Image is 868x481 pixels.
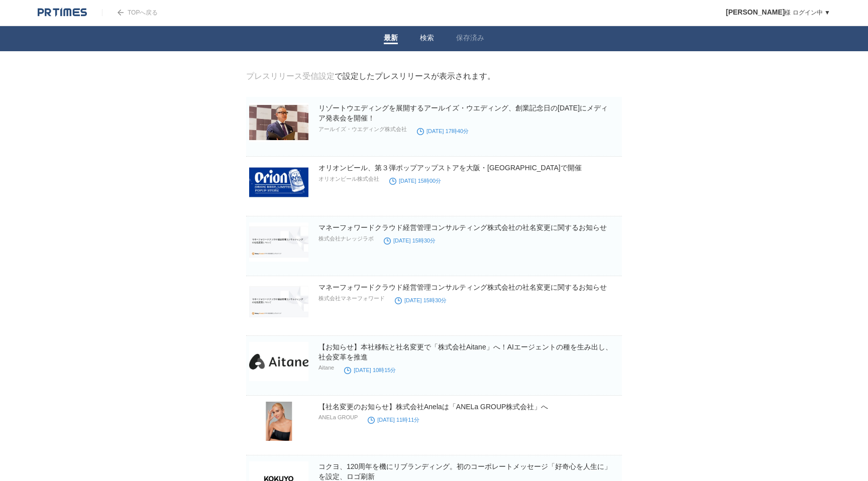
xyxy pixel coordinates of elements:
a: 【社名変更のお知らせ】株式会社Anelaは「ANELa GROUP株式会社」へ [318,403,548,411]
a: 保存済み [456,34,484,44]
time: [DATE] 15時30分 [395,297,447,303]
a: マネーフォワードクラウド経営管理コンサルティング株式会社の社名変更に関するお知らせ [318,223,607,231]
a: オリオンビール、第３弾ポップアップストアを大阪・[GEOGRAPHIC_DATA]で開催 [318,164,582,172]
img: logo.png [38,8,87,18]
p: オリオンビール株式会社 [318,175,379,183]
p: 株式会社ナレッジラボ [318,235,374,243]
img: 【社名変更のお知らせ】株式会社Anelaは「ANELa GROUP株式会社」へ [249,402,308,441]
a: 【お知らせ】本社移転と社名変更で「株式会社Aitane」へ！AIエージェントの種を生み出し、社会変革を推進 [318,343,612,361]
p: ANELa GROUP [318,414,358,420]
time: [DATE] 10時15分 [344,367,396,373]
a: プレスリリース受信設定 [246,72,335,80]
time: [DATE] 15時00分 [389,178,441,184]
img: arrow.png [118,10,124,16]
time: [DATE] 15時30分 [384,237,436,244]
a: 最新 [384,34,398,44]
time: [DATE] 11時11分 [368,417,419,423]
img: 【お知らせ】本社移転と社名変更で「株式会社Aitane」へ！AIエージェントの種を生み出し、社会変革を推進 [249,342,308,381]
img: マネーフォワードクラウド経営管理コンサルティング株式会社の社名変更に関するお知らせ [249,222,308,262]
a: TOPへ戻る [102,9,158,16]
div: で設定したプレスリリースが表示されます。 [246,71,495,82]
span: [PERSON_NAME] [726,8,785,16]
time: [DATE] 17時40分 [417,128,469,134]
a: マネーフォワードクラウド経営管理コンサルティング株式会社の社名変更に関するお知らせ [318,283,607,291]
img: マネーフォワードクラウド経営管理コンサルティング株式会社の社名変更に関するお知らせ [249,282,308,321]
p: アールイズ・ウエディング株式会社 [318,126,407,133]
img: リゾートウエディングを展開するアールイズ・ウエディング、創業記念日の10月10日にメディア発表会を開催！ [249,103,308,142]
img: オリオンビール、第３弾ポップアップストアを大阪・あべのハルカスで開催 [249,163,308,202]
a: [PERSON_NAME]様 ログイン中 ▼ [726,9,830,16]
a: リゾートウエディングを展開するアールイズ・ウエディング、創業記念日の[DATE]にメディア発表会を開催！ [318,104,608,122]
a: コクヨ、120周年を機にリブランディング。初のコーポレートメッセージ「好奇⼼を⼈⽣に」を設定、ロゴ刷新 [318,462,611,480]
p: 株式会社マネーフォワード [318,295,385,302]
p: Aitane [318,365,334,371]
a: 検索 [420,34,434,44]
